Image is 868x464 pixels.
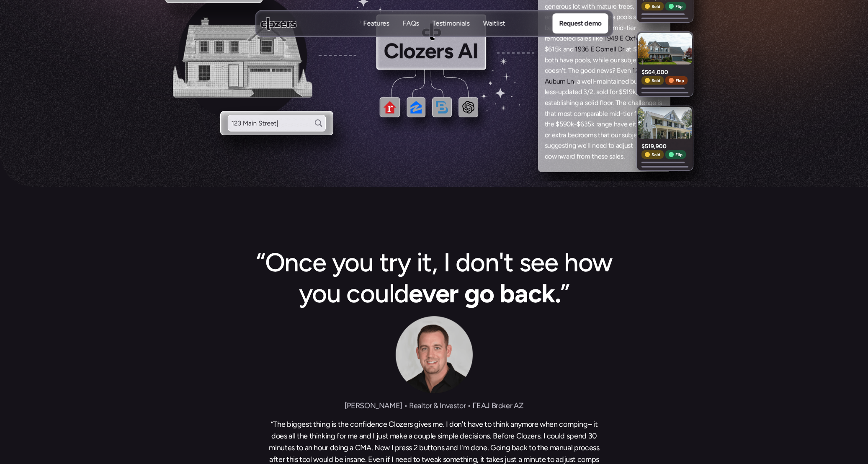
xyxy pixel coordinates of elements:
span: o [611,129,615,140]
span: v [621,119,624,130]
span: e [552,65,556,76]
span: o [582,54,586,65]
span: e [604,108,608,119]
span: r [616,87,618,98]
span: b [568,129,572,140]
span: m [588,129,594,140]
span: E [617,65,621,76]
span: s [556,65,559,76]
span: t [607,129,610,140]
span: $ [545,44,549,55]
span: c [574,108,577,119]
span: r [579,151,581,162]
span: 1 [575,44,578,55]
span: a [563,44,567,55]
span: 3 [582,44,585,55]
span: g [551,140,555,151]
span: a [577,76,580,87]
span: 5 [559,119,563,130]
span: m [558,108,564,119]
a: 123 Auburn Ln [545,67,644,85]
a: FeaturesFeatures [363,19,389,28]
span: p [587,108,590,119]
span: t [572,87,575,98]
span: v [621,65,624,76]
span: o [600,44,604,55]
span: l [591,98,593,108]
span: . [623,151,625,162]
span: e [552,129,556,140]
span: n [597,65,600,76]
span: f [609,87,612,98]
span: 9 [578,44,582,55]
span: e [583,140,587,151]
span: 6 [548,44,552,55]
span: r [579,129,581,140]
span: r [611,98,613,108]
span: i [567,140,569,151]
span: s [550,87,553,98]
span: s [594,129,597,140]
span: e [596,140,600,151]
span: ' [586,140,587,151]
span: - [574,119,577,130]
p: Request demo [559,18,601,29]
span: n [570,76,574,87]
span: n [566,44,570,55]
span: t [608,140,611,151]
span: a [554,98,557,108]
span: g [555,140,559,151]
span: a [613,76,616,87]
span: o [612,87,616,98]
span: w [552,151,557,162]
span: e [551,119,554,130]
span: , [593,87,595,98]
span: s [567,108,570,119]
span: . [565,65,567,76]
span: l [591,76,592,87]
span: r [618,54,620,65]
span: e [608,119,612,130]
span: D [618,44,623,55]
span: f [600,98,602,108]
span: h [614,119,618,130]
span: m [597,76,603,87]
span: e [605,54,609,65]
span: l [560,98,562,108]
span: g [580,65,584,76]
span: o [603,98,607,108]
span: o [564,108,567,119]
span: e [604,151,608,162]
span: e [623,65,627,76]
span: u [624,140,628,151]
span: t [552,54,554,65]
span: t [598,129,600,140]
span: d [571,151,575,162]
span: h [572,65,575,76]
span: d [604,87,608,98]
span: r [596,119,598,130]
span: w [577,140,583,151]
span: s [621,151,623,162]
span: t [565,140,567,151]
span: v [566,54,569,65]
p: Features [363,19,389,28]
a: 1936 E Cornell Dr [575,45,624,53]
span: a [551,108,554,119]
span: $ [556,119,559,130]
span: d [578,87,582,98]
span: e [558,140,562,151]
span: i [625,108,627,119]
span: l [585,54,587,65]
span: l [587,140,589,151]
span: s [563,98,566,108]
span: o [584,65,588,76]
span: e [617,151,621,162]
span: k [591,119,595,130]
span: ' [562,65,563,76]
span: r [618,129,621,140]
span: o [588,65,592,76]
span: i [570,98,572,108]
span: u [558,87,562,98]
span: i [615,108,617,119]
